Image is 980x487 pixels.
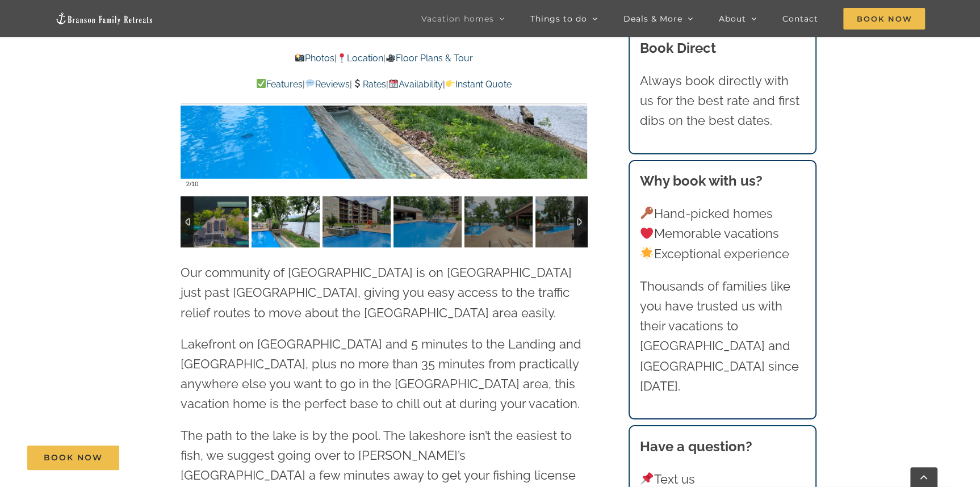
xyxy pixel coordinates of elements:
img: Branson Family Retreats Logo [55,12,153,25]
span: About [718,15,746,23]
a: Photos [295,53,334,64]
img: Briarwood-on-Lake-Taneycomo.png-nggid041848-ngg0dyn-120x90-00f0w010c011r110f110r010t010.png [181,196,249,247]
img: Briarwood-swimming-pool-Lake-Taneycomo-9-scaled.jpg-nggid041846-ngg0dyn-120x90-00f0w010c011r110f1... [323,196,391,247]
img: 🔑 [640,207,653,219]
span: Vacation homes [421,15,493,23]
img: ❤️ [640,227,653,240]
span: Deals & More [623,15,682,23]
a: Instant Quote [445,79,512,90]
img: 📌 [640,472,653,485]
img: 🌟 [640,247,653,259]
a: Availability [388,79,442,90]
b: Book Direct [640,40,716,56]
img: 📆 [389,79,398,88]
img: 📍 [337,53,346,62]
img: ✅ [257,79,266,88]
img: Briarwood-swimming-pool-Lake-Taneycomo-6-scaled.jpg-nggid041845-ngg0dyn-120x90-00f0w010c011r110f1... [393,196,462,247]
a: Features [256,79,303,90]
p: | | | | [181,77,587,92]
span: Book Now [843,8,925,30]
p: | | [181,51,587,66]
img: 👉 [446,79,455,88]
p: Always book directly with us for the best rate and first dibs on the best dates. [640,71,806,131]
p: Lakefront on [GEOGRAPHIC_DATA] and 5 minutes to the Landing and [GEOGRAPHIC_DATA], plus no more t... [181,334,587,414]
span: Book Now [44,453,103,463]
img: 💲 [353,79,362,88]
a: Floor Plans & Tour [386,53,473,64]
img: Briarwood-swimming-pool-Lake-Taneycomo-10-scaled.jpg-nggid041847-ngg0dyn-120x90-00f0w010c011r110f... [252,196,320,247]
h3: Why book with us? [640,171,806,191]
img: 🎥 [386,53,395,62]
a: Location [337,53,383,64]
img: Briarwood-swimming-pool-Lake-Taneycomo-3-scaled.jpg-nggid041844-ngg0dyn-120x90-00f0w010c011r110f1... [464,196,533,247]
img: 💬 [305,79,315,88]
p: Hand-picked homes Memorable vacations Exceptional experience [640,204,806,264]
span: Contact [782,15,818,23]
strong: Have a question? [640,438,752,455]
p: Thousands of families like you have trusted us with their vacations to [GEOGRAPHIC_DATA] and [GEO... [640,276,806,396]
a: Reviews [305,79,350,90]
a: Book Now [27,446,119,470]
p: Our community of [GEOGRAPHIC_DATA] is on [GEOGRAPHIC_DATA] just past [GEOGRAPHIC_DATA], giving yo... [181,263,587,323]
img: Briarwood-swimming-pool-Lake-Taneycomo-2-scaled.jpg-nggid041843-ngg0dyn-120x90-00f0w010c011r110f1... [535,196,604,247]
span: Things to do [530,15,587,23]
a: Rates [352,79,386,90]
img: 📸 [295,53,304,62]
